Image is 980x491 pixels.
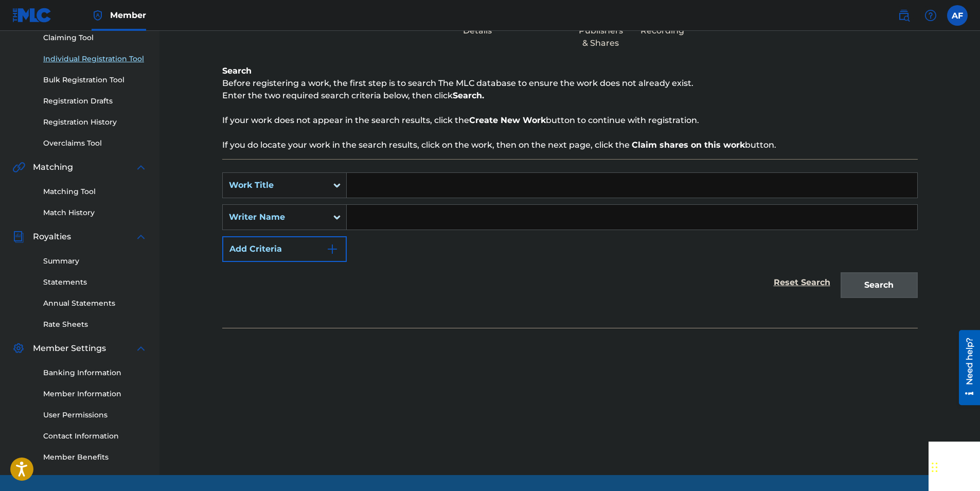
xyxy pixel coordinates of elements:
img: Top Rightsholder [92,9,104,22]
a: Banking Information [43,367,147,378]
iframe: Chat Widget [929,442,980,491]
a: Annual Statements [43,298,147,309]
a: Statements [43,277,147,288]
a: Registration Drafts [43,96,147,107]
a: Contact Information [43,431,147,442]
a: Member Information [43,389,147,399]
div: Writer Name [229,211,322,223]
div: Add Publishers & Shares [575,12,627,49]
strong: Claim shares on this work [632,140,745,150]
div: Help [920,5,941,26]
a: Registration History [43,117,147,128]
strong: Create New Work [469,115,546,125]
b: Search [222,66,252,76]
a: Overclaims Tool [43,138,147,149]
img: search [898,9,910,22]
strong: Search. [453,91,484,100]
div: Widget de chat [929,442,980,491]
img: Royalties [12,231,25,243]
a: Match History [43,207,147,218]
div: User Menu [947,5,968,26]
span: Royalties [33,231,71,243]
span: Matching [33,161,73,173]
img: expand [135,231,147,243]
a: Rate Sheets [43,319,147,330]
span: Member Settings [33,342,106,355]
img: help [924,9,937,22]
img: 9d2ae6d4665cec9f34b9.svg [326,243,338,255]
form: Search Form [222,172,918,303]
p: If you do locate your work in the search results, click on the work, then on the next page, click... [222,139,918,151]
a: Public Search [894,5,914,26]
a: Claiming Tool [43,32,147,43]
img: Matching [12,161,25,173]
a: Summary [43,256,147,267]
a: User Permissions [43,410,147,420]
div: Work Title [229,179,322,191]
a: Matching Tool [43,186,147,197]
img: MLC Logo [12,8,52,23]
a: Member Benefits [43,452,147,463]
div: Arrastar [932,452,938,483]
iframe: Resource Center [951,326,980,409]
p: If your work does not appear in the search results, click the button to continue with registration. [222,114,918,127]
a: Bulk Registration Tool [43,75,147,85]
span: Member [110,9,146,21]
img: Member Settings [12,342,25,355]
button: Add Criteria [222,236,347,262]
img: expand [135,161,147,173]
img: expand [135,342,147,355]
p: Before registering a work, the first step is to search The MLC database to ensure the work does n... [222,77,918,90]
a: Individual Registration Tool [43,54,147,64]
p: Enter the two required search criteria below, then click [222,90,918,102]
